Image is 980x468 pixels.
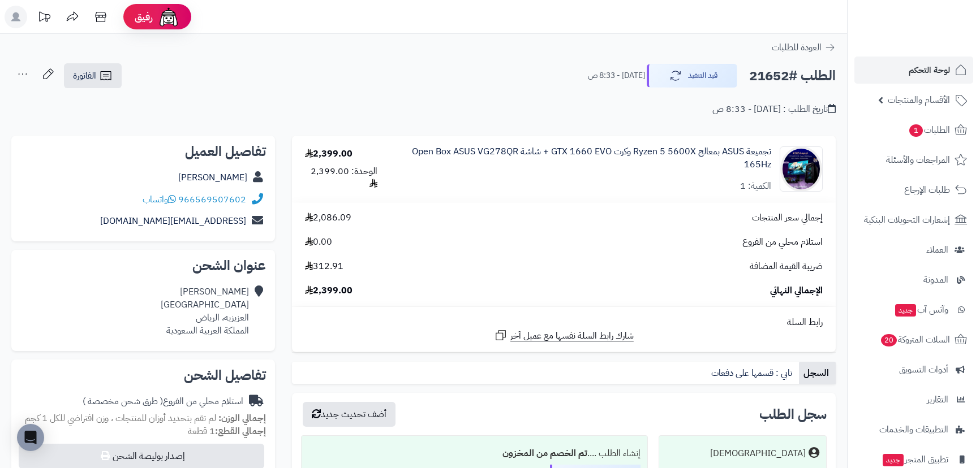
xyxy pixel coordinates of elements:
div: استلام محلي من الفروع [83,395,243,408]
span: تطبيق المتجر [882,452,948,467]
span: أدوات التسويق [899,362,948,378]
h2: عنوان الشحن [20,259,266,272]
div: إنشاء الطلب .... [308,443,641,465]
button: قيد التنفيذ [647,64,737,88]
a: العملاء [854,236,973,263]
a: وآتس آبجديد [854,296,973,323]
span: العودة للطلبات [772,41,822,54]
span: وآتس آب [894,302,948,318]
div: رابط السلة [296,316,831,329]
a: 966569507602 [178,193,246,206]
a: التقارير [854,386,973,413]
span: 1 [909,124,923,137]
div: [PERSON_NAME] [GEOGRAPHIC_DATA] العزيزيه، الرياض المملكة العربية السعودية [161,285,249,337]
h2: تفاصيل الشحن [20,369,266,382]
a: العودة للطلبات [772,41,836,54]
span: 2,086.09 [305,211,351,224]
div: الوحدة: 2,399.00 [305,165,377,191]
span: الإجمالي النهائي [770,284,823,297]
span: 0.00 [305,236,332,249]
span: الفاتورة [73,69,96,83]
a: المراجعات والأسئلة [854,146,973,174]
div: [DEMOGRAPHIC_DATA] [710,447,806,460]
span: التقارير [927,392,948,408]
span: 20 [881,334,897,346]
span: استلام محلي من الفروع [742,236,823,249]
a: تجميعة ASUS بمعالج Ryzen 5 5600X وكرت GTX 1660 EVO + شاشة Open Box ASUS VG278QR 165Hz [403,145,772,171]
small: [DATE] - 8:33 ص [588,70,645,81]
a: السلات المتروكة20 [854,326,973,353]
a: أدوات التسويق [854,356,973,383]
h2: تفاصيل العميل [20,145,266,158]
span: شارك رابط السلة نفسها مع عميل آخر [510,330,634,343]
span: رفيق [135,10,153,24]
span: الطلبات [908,122,950,138]
a: شارك رابط السلة نفسها مع عميل آخر [494,328,634,343]
a: لوحة التحكم [854,57,973,84]
div: Open Intercom Messenger [17,424,44,451]
span: إجمالي سعر المنتجات [752,211,823,224]
img: ai-face.png [157,6,180,28]
a: السجل [799,362,836,384]
span: العملاء [926,242,948,258]
span: المراجعات والأسئلة [886,152,950,168]
span: التطبيقات والخدمات [879,422,948,437]
span: جديد [895,304,916,317]
a: [EMAIL_ADDRESS][DOMAIN_NAME] [100,214,246,228]
span: 312.91 [305,260,343,273]
img: 1753203146-%D8%AA%D8%AC%D9%85%D9%8A%D8%B9%D8%A9%20ASUS-90x90.jpg [780,146,822,192]
a: واتساب [143,193,176,206]
a: طلبات الإرجاع [854,176,973,203]
div: تاريخ الطلب : [DATE] - 8:33 ص [712,103,836,116]
button: أضف تحديث جديد [303,402,396,427]
div: الكمية: 1 [740,180,771,193]
span: ( طرق شحن مخصصة ) [83,395,163,408]
span: 2,399.00 [305,284,353,297]
a: [PERSON_NAME] [178,171,247,184]
span: لم تقم بتحديد أوزان للمنتجات ، وزن افتراضي للكل 1 كجم [25,411,216,425]
a: المدونة [854,266,973,293]
a: تحديثات المنصة [30,6,58,31]
strong: إجمالي الوزن: [218,411,266,425]
span: المدونة [923,272,948,288]
span: طلبات الإرجاع [904,182,950,198]
a: التطبيقات والخدمات [854,416,973,443]
div: 2,399.00 [305,148,353,161]
a: الطلبات1 [854,116,973,144]
span: لوحة التحكم [909,62,950,78]
span: الأقسام والمنتجات [888,92,950,108]
span: السلات المتروكة [880,332,950,348]
h2: الطلب #21652 [749,64,836,88]
b: تم الخصم من المخزون [502,447,587,460]
strong: إجمالي القطع: [215,424,266,438]
a: إشعارات التحويلات البنكية [854,206,973,233]
span: إشعارات التحويلات البنكية [864,212,950,228]
a: الفاتورة [64,63,122,88]
h3: سجل الطلب [759,408,827,421]
a: تابي : قسمها على دفعات [707,362,799,384]
span: ضريبة القيمة المضافة [750,260,823,273]
small: 1 قطعة [188,424,266,438]
span: جديد [883,454,904,466]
